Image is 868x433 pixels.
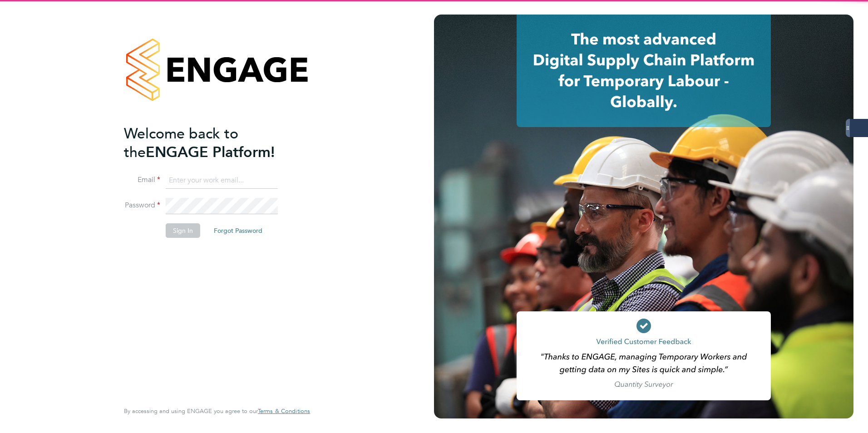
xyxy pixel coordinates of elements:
span: Welcome back to the [124,125,238,161]
button: Forgot Password [207,223,270,238]
input: Enter your work email... [166,172,278,189]
label: Password [124,201,160,210]
h2: ENGAGE Platform! [124,124,301,162]
span: Terms & Conditions [258,407,310,415]
label: Email [124,175,160,185]
a: Terms & Conditions [258,408,310,415]
span: By accessing and using ENGAGE you agree to our [124,407,310,415]
button: Sign In [166,223,200,238]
